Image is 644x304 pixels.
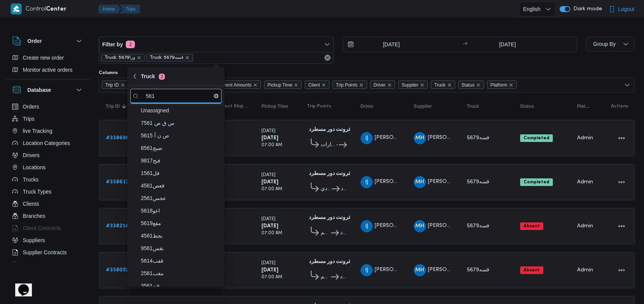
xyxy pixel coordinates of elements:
[261,180,278,184] b: [DATE]
[141,256,220,265] span: 5614قفب
[616,132,628,144] button: Actions
[141,143,220,153] span: 6561صبج
[9,113,87,125] button: Trips
[361,132,373,144] div: Ibrahem Jabril Muhammad Ahmad Jmuaah
[462,81,475,89] span: Status
[106,134,129,143] a: #338698
[141,206,220,215] span: 5618اعو
[9,222,87,234] button: Client Contracts
[365,176,368,188] span: IJ
[520,134,553,142] span: Completed
[23,248,66,257] span: Supplier Contracts
[309,171,351,176] b: فرونت دور مسطرد
[261,268,278,272] b: [DATE]
[415,176,424,188] span: MH
[361,176,373,188] div: Ibrahem Jabril Muhammad Ahmad Jmuaah
[141,244,220,253] span: نقس9561
[106,135,129,140] b: # 338698
[375,135,418,140] span: [PERSON_NAME]
[102,80,128,89] span: Trip ID
[467,103,479,109] span: Truck
[9,64,87,76] button: Monitor active orders
[464,100,510,112] button: Truck
[106,224,129,228] b: # 338214
[294,83,298,87] button: Remove Pickup Time from selection in this group
[414,220,426,232] div: Muhammad Hanei Muhammad Jodah Mahmood
[9,210,87,222] button: Branches
[431,80,455,89] span: Truck
[414,103,432,109] span: Supplier
[577,224,593,228] span: Admin
[261,129,275,133] small: [DATE]
[415,264,424,276] span: MH
[336,81,358,89] span: Trip Points
[141,281,220,290] span: 3561قنو
[321,83,326,87] button: Remove Client from selection in this group
[23,199,39,208] span: Clients
[414,132,426,144] div: Muhammad Hanei Muhammad Jodah Mahmood
[23,139,70,148] span: Location Categories
[570,6,602,12] span: Dark mode
[411,100,456,112] button: Supplier
[261,275,282,279] small: 07:00 AM
[106,178,129,187] a: #338617
[463,42,467,47] div: →
[321,184,331,194] span: كارفور المعادي
[105,81,119,89] span: Trip ID
[106,222,129,231] a: #338214
[375,267,418,272] span: [PERSON_NAME]
[524,136,549,140] b: Completed
[23,102,39,111] span: Orders
[577,180,593,184] span: Admin
[267,81,292,89] span: Pickup Time
[593,41,616,47] span: Group By
[261,224,278,228] b: [DATE]
[261,173,275,177] small: [DATE]
[141,269,220,278] span: مقب2561
[9,161,87,173] button: Locations
[195,80,261,89] span: Collect Shipment Amounts
[447,83,452,87] button: Remove Truck from selection in this group
[467,224,489,228] span: قسه5679
[420,83,424,87] button: Remove Supplier from selection in this group
[586,36,635,52] button: Group By
[146,54,193,61] span: Truck: قسه5679
[520,103,534,109] span: Status
[120,5,140,14] button: Trips
[428,135,471,140] span: [PERSON_NAME]
[9,125,87,137] button: live Tracking
[141,169,220,178] span: فل1561
[23,114,35,123] span: Trips
[23,151,40,160] span: Drivers
[361,264,373,276] div: Ibrahem Jabril Muhammad Ahmad Jmuaah
[577,103,590,109] span: Platform
[127,67,225,86] button: Truck2
[141,72,165,81] span: Truck
[141,131,220,140] span: ص ن أ 5615
[137,55,141,60] button: remove selected entity
[467,135,489,140] span: قسه5679
[141,156,220,165] span: 9817فيج
[321,140,335,150] span: امارات [GEOGRAPHIC_DATA] مدينتي
[9,101,87,113] button: Orders
[524,180,549,184] b: Completed
[261,231,282,235] small: 07:00 AM
[491,81,508,89] span: Platform
[261,143,282,147] small: 07:00 AM
[23,65,73,74] span: Monitor active orders
[120,83,125,87] button: Remove Trip ID from selection in this group
[606,2,638,17] button: Logout
[23,260,42,269] span: Devices
[12,85,84,95] button: Database
[361,103,374,109] span: Driver
[261,187,282,191] small: 07:00 AM
[375,223,418,228] span: [PERSON_NAME]
[434,81,446,89] span: Truck
[520,222,543,230] span: Absent
[46,6,66,12] b: Center
[309,259,351,264] b: فرونت دور مسطرد
[99,70,118,76] label: Columns
[365,132,368,144] span: IJ
[470,37,545,52] input: Press the down key to open a popover containing a calendar.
